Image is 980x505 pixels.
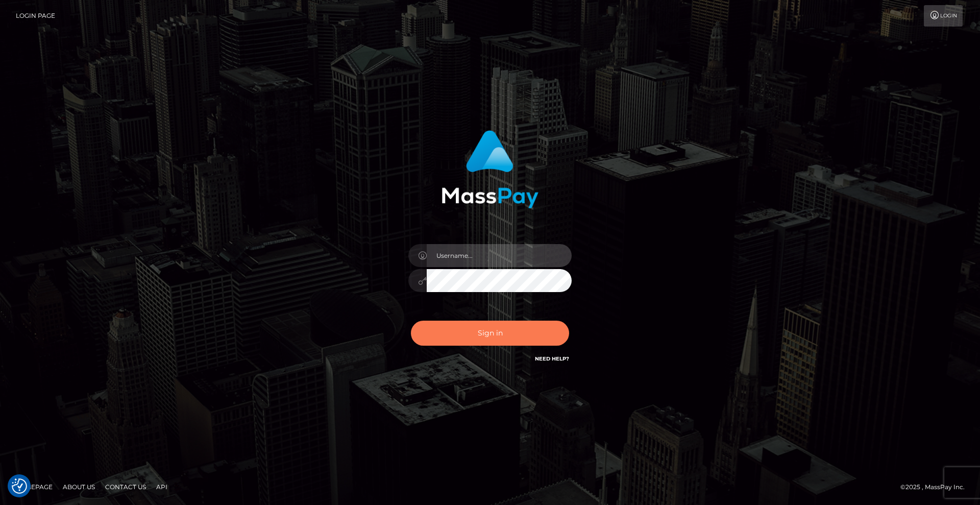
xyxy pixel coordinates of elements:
[427,244,572,267] input: Username...
[900,482,972,493] div: © 2025 , MassPay Inc.
[11,479,57,495] a: Homepage
[59,479,99,495] a: About Us
[924,5,963,27] a: Login
[12,478,27,494] img: Revisit consent button
[101,479,150,495] a: Contact Us
[411,321,569,346] button: Sign in
[442,130,538,208] img: MassPay Login
[152,479,171,495] a: API
[12,478,27,494] button: Consent Preferences
[535,355,569,362] a: Need Help?
[16,5,55,27] a: Login Page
